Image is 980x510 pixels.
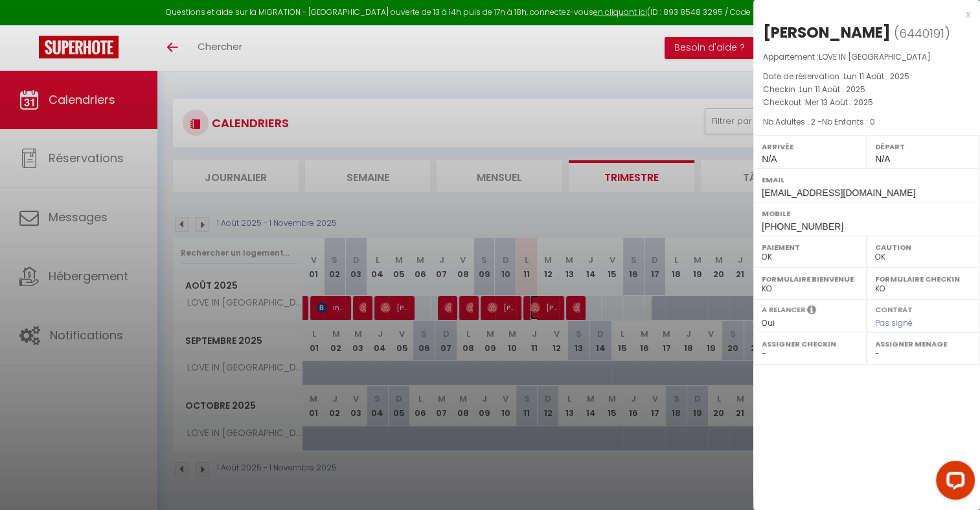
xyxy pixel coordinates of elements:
[926,455,980,510] iframe: LiveChat chat widget
[805,97,873,108] span: Mer 13 Août . 2025
[762,207,972,220] label: Mobile
[822,116,875,127] span: Nb Enfants : 0
[762,241,858,254] label: Paiement
[875,304,913,313] label: Contrat
[763,22,891,43] div: [PERSON_NAME]
[762,173,972,186] label: Email
[762,304,805,315] label: A relancer
[763,96,970,109] p: Checkout :
[807,304,816,319] i: Sélectionner OUI si vous souhaiter envoyer les séquences de messages post-checkout
[763,83,970,96] p: Checkin :
[763,51,970,64] p: Appartement :
[819,51,931,62] span: LOVE IN [GEOGRAPHIC_DATA]
[899,25,944,42] span: 6440191
[762,337,858,350] label: Assigner Checkin
[762,188,915,198] span: [EMAIL_ADDRESS][DOMAIN_NAME]
[875,140,972,153] label: Départ
[875,154,890,164] span: N/A
[843,71,909,82] span: Lun 11 Août . 2025
[799,84,865,95] span: Lun 11 Août . 2025
[894,24,950,42] span: ( )
[762,140,858,153] label: Arrivée
[875,337,972,350] label: Assigner Menage
[875,241,972,254] label: Caution
[762,273,858,285] label: Formulaire Bienvenue
[762,154,777,164] span: N/A
[875,273,972,285] label: Formulaire Checkin
[763,70,970,83] p: Date de réservation :
[753,6,970,22] div: x
[762,221,843,232] span: [PHONE_NUMBER]
[763,116,875,127] span: Nb Adultes : 2 -
[875,317,913,328] span: Pas signé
